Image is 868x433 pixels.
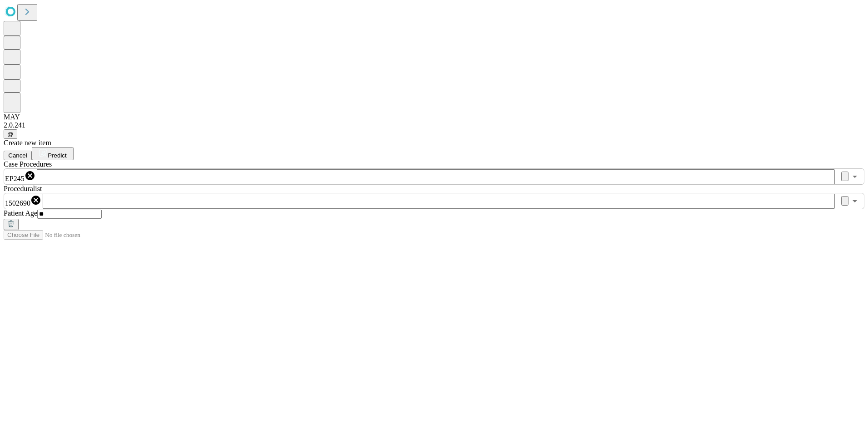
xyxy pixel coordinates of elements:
[848,195,861,207] button: Open
[4,160,52,168] span: Scheduled Procedure
[5,195,41,207] div: 1502690
[841,172,848,181] button: Clear
[848,170,861,183] button: Open
[5,175,25,182] span: EP245
[4,139,51,147] span: Create new item
[8,152,27,159] span: Cancel
[4,113,864,121] div: MAY
[5,170,35,183] div: EP245
[841,196,848,206] button: Clear
[4,121,864,129] div: 2.0.241
[32,147,74,160] button: Predict
[5,199,30,207] span: 1502690
[4,209,37,217] span: Patient Age
[4,129,17,139] button: @
[7,131,14,138] span: @
[4,151,32,160] button: Cancel
[4,185,42,192] span: Proceduralist
[48,152,66,159] span: Predict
